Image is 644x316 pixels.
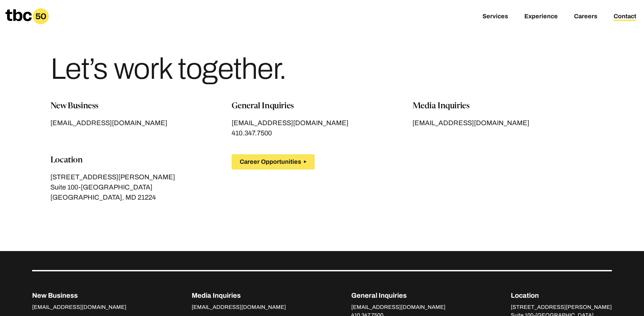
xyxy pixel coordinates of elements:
p: General Inquiries [351,290,446,300]
p: Location [50,154,232,166]
a: Homepage [5,8,49,24]
span: [EMAIL_ADDRESS][DOMAIN_NAME] [50,119,167,128]
a: [EMAIL_ADDRESS][DOMAIN_NAME] [232,118,413,128]
a: [EMAIL_ADDRESS][DOMAIN_NAME] [412,118,594,128]
a: [EMAIL_ADDRESS][DOMAIN_NAME] [192,304,286,312]
button: Career Opportunities [232,154,315,170]
p: [STREET_ADDRESS][PERSON_NAME] [511,303,612,311]
a: Services [482,13,508,21]
a: 410.347.7500 [232,128,272,138]
a: Careers [574,13,597,21]
p: New Business [32,290,126,300]
p: Suite 100-[GEOGRAPHIC_DATA] [50,182,232,192]
a: [EMAIL_ADDRESS][DOMAIN_NAME] [351,304,446,312]
span: [EMAIL_ADDRESS][DOMAIN_NAME] [412,119,529,128]
a: Contact [614,13,636,21]
span: [EMAIL_ADDRESS][DOMAIN_NAME] [232,119,349,128]
span: Career Opportunities [240,158,301,165]
h1: Let’s work together. [50,54,286,84]
p: [GEOGRAPHIC_DATA], MD 21224 [50,192,232,202]
p: [STREET_ADDRESS][PERSON_NAME] [50,172,232,182]
span: 410.347.7500 [232,129,272,138]
p: Media Inquiries [412,100,594,112]
a: [EMAIL_ADDRESS][DOMAIN_NAME] [50,118,232,128]
a: Experience [524,13,558,21]
a: [EMAIL_ADDRESS][DOMAIN_NAME] [32,304,126,312]
p: New Business [50,100,232,112]
p: Location [511,290,612,300]
p: General Inquiries [232,100,413,112]
p: Media Inquiries [192,290,286,300]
